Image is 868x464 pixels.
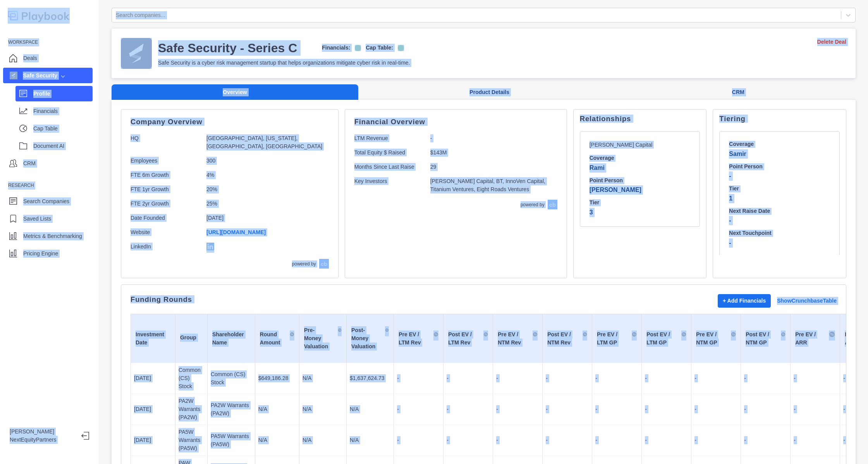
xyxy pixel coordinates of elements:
[211,370,252,387] p: Common (CS) Stock
[354,163,424,171] p: Months Since Last Raise
[121,38,152,69] img: company-logo
[447,374,490,382] p: -
[483,330,488,338] img: Sort
[496,436,539,444] p: -
[694,405,737,413] p: -
[23,197,69,205] p: Search Companies
[212,330,250,347] div: Shareholder Name
[744,405,787,413] p: -
[322,44,350,52] p: Financials:
[590,155,691,162] h6: Coverage
[590,177,691,184] h6: Point Person
[303,374,343,382] p: N/A
[794,405,837,413] p: -
[777,297,837,305] a: Show Crunchbase Table
[350,374,390,382] p: $1,637,624.73
[131,228,200,236] p: Website
[447,436,490,444] p: -
[817,38,846,46] a: Delete Deal
[211,432,252,449] p: PA5W Warrants (PA5W)
[354,119,557,125] p: Financial Overview
[496,405,539,413] p: -
[719,116,840,122] p: Tiering
[355,45,361,51] img: on-logo
[23,54,37,62] p: Deals
[354,177,424,193] p: Key Investors
[131,296,192,303] p: Funding Rounds
[134,436,172,444] p: [DATE]
[645,405,688,413] p: -
[744,374,787,382] p: -
[729,141,830,148] h6: Coverage
[23,215,51,223] p: Saved Lists
[590,208,691,217] p: 3
[546,374,589,382] p: -
[590,199,691,206] h6: Tier
[718,294,771,308] button: + Add Financials
[33,142,93,150] p: Document AI
[548,200,557,209] img: crunchbase-logo
[547,330,587,347] div: Post EV / NTM Rev
[781,330,786,338] img: Sort
[136,330,170,347] div: Investment Date
[206,157,325,165] p: 300
[694,374,737,382] p: -
[206,134,325,151] p: [GEOGRAPHIC_DATA], [US_STATE], [GEOGRAPHIC_DATA], [GEOGRAPHIC_DATA]
[729,230,830,237] h6: Next Touchpoint
[731,330,736,338] img: Sort
[350,436,390,444] p: N/A
[590,185,691,195] p: [PERSON_NAME]
[430,134,552,142] p: -
[131,200,200,208] p: FTE 2yr Growth
[134,374,172,382] p: [DATE]
[354,134,424,142] p: LTM Revenue
[131,157,200,165] p: Employees
[258,405,296,413] p: N/A
[131,185,200,193] p: FTE 1yr Growth
[338,326,342,334] img: Sort
[354,149,424,157] p: Total Equity $ Raised
[260,330,294,347] div: Round Amount
[351,326,389,351] div: Post-Money Valuation
[319,259,329,269] img: crunchbase-logo
[23,232,82,240] p: Metrics & Benchmarking
[795,330,835,347] div: Pre EV / ARR
[179,428,204,452] p: PA5W Warrants (PA5W)
[131,119,329,125] p: Company Overview
[23,250,58,258] p: Pricing Engine
[112,84,358,100] button: Overview
[620,84,856,100] button: CRM
[303,405,343,413] p: N/A
[729,194,830,203] p: 1
[292,260,316,267] p: powered by
[206,214,325,222] p: [DATE]
[10,436,75,444] p: NextEquityPartners
[546,436,589,444] p: -
[179,366,204,390] p: Common (CS) Stock
[433,330,438,338] img: Sort
[632,330,637,338] img: Sort
[134,405,172,413] p: [DATE]
[729,238,830,248] p: -
[33,107,93,115] p: Financials
[645,436,688,444] p: -
[385,326,389,334] img: Sort
[8,8,70,24] img: logo-colored
[498,330,538,347] div: Pre EV / NTM Rev
[304,326,342,351] div: Pre-Money Valuation
[597,330,637,347] div: Pre EV / LTM GP
[206,229,266,235] a: [URL][DOMAIN_NAME]
[131,171,200,179] p: FTE 6m Growth
[258,374,296,382] p: $649,186.28
[258,436,296,444] p: N/A
[595,405,638,413] p: -
[794,374,837,382] p: -
[33,90,93,98] p: Profile
[595,436,638,444] p: -
[10,428,75,436] p: [PERSON_NAME]
[829,330,835,338] img: Sort
[729,208,830,215] h6: Next Raise Date
[521,201,545,208] p: powered by
[180,334,203,344] div: Group
[366,44,393,52] p: Cap Table:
